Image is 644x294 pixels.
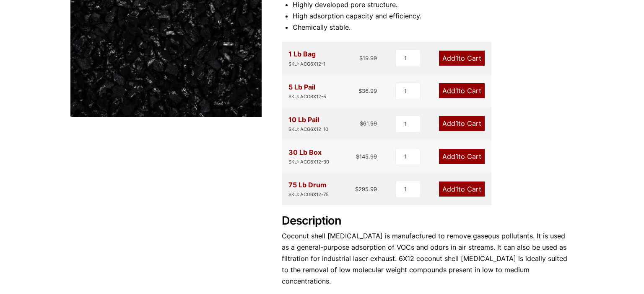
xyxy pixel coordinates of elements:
[293,22,574,33] li: Chemically stable.
[293,10,574,22] li: High adsorption capacity and efficiency.
[288,93,326,101] div: SKU: ACG6X12-5
[355,186,377,192] bdi: 295.99
[288,158,329,166] div: SKU: ACG6X12-30
[288,49,325,68] div: 1 Lb Bag
[358,87,362,94] span: $
[360,120,377,127] bdi: 61.99
[455,152,458,161] span: 1
[282,214,574,228] h2: Description
[455,54,458,62] span: 1
[358,87,377,94] bdi: 36.99
[282,230,574,287] p: Coconut shell [MEDICAL_DATA] is manufactured to remove gaseous pollutants. It is used as a genera...
[288,125,328,133] div: SKU: ACG6X12-10
[288,60,325,68] div: SKU: ACG6X12-1
[355,186,358,192] span: $
[356,153,377,160] bdi: 145.99
[455,119,458,128] span: 1
[439,116,485,131] a: Add1to Cart
[288,191,329,199] div: SKU: ACG6X12-75
[439,182,485,197] a: Add1to Cart
[455,87,458,95] span: 1
[439,83,485,98] a: Add1to Cart
[360,120,363,127] span: $
[288,114,328,133] div: 10 Lb Pail
[288,147,329,166] div: 30 Lb Box
[455,185,458,193] span: 1
[359,55,377,61] bdi: 19.99
[288,179,329,199] div: 75 Lb Drum
[439,149,485,164] a: Add1to Cart
[359,55,363,61] span: $
[439,51,485,66] a: Add1to Cart
[288,82,326,101] div: 5 Lb Pail
[356,153,359,160] span: $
